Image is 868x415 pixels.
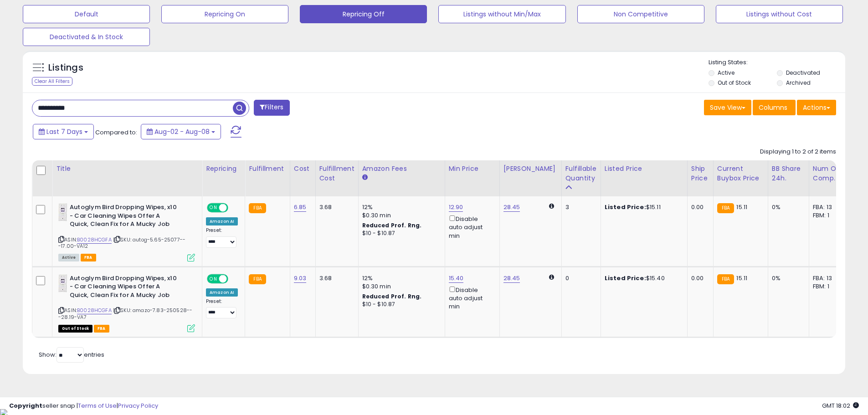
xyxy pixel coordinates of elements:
[691,164,709,183] div: Ship Price
[23,28,150,46] button: Deactivated & In Stock
[46,127,82,136] span: Last 7 Days
[565,164,597,183] div: Fulfillable Quantity
[449,214,493,240] div: Disable auto adjust min
[718,69,734,77] label: Active
[605,164,683,174] div: Listed Price
[605,203,646,211] b: Listed Price:
[249,164,286,174] div: Fulfillment
[362,221,422,229] b: Reduced Prof. Rng.
[58,203,67,221] img: 31hw7NQsEjL._SL40_.jpg
[206,217,238,225] div: Amazon AI
[58,274,67,292] img: 31hw7NQsEjL._SL40_.jpg
[70,203,180,231] b: Autoglym Bird Dropping Wipes, x10 - Car Cleaning Wipes Offer A Quick, Clean Fix for A Mucky Job
[206,288,238,297] div: Amazon AI
[362,203,438,211] div: 12%
[48,61,83,74] h5: Listings
[709,58,845,67] p: Listing States:
[772,203,802,211] div: 0%
[32,77,72,86] div: Clear All Filters
[56,164,198,174] div: Title
[206,298,238,319] div: Preset:
[58,203,195,261] div: ASIN:
[772,164,805,183] div: BB Share 24h.
[438,5,565,23] button: Listings without Min/Max
[294,164,312,174] div: Cost
[736,274,747,282] span: 15.11
[94,325,109,333] span: FBA
[58,254,79,261] span: All listings currently available for purchase on Amazon
[206,164,241,174] div: Repricing
[77,236,112,244] a: B0028HCGFA
[449,274,464,283] a: 15.40
[362,230,438,237] div: $10 - $10.87
[605,274,680,282] div: $15.40
[227,275,241,282] span: OFF
[772,274,802,282] div: 0%
[503,164,558,174] div: [PERSON_NAME]
[58,274,195,332] div: ASIN:
[813,282,843,291] div: FBM: 1
[58,307,192,320] span: | SKU: amazo-7.83-250528---28.19-VA7
[249,203,266,213] small: FBA
[249,274,266,284] small: FBA
[294,203,307,212] a: 6.85
[565,274,594,282] div: 0
[786,69,820,77] label: Deactivated
[227,204,241,212] span: OFF
[208,275,219,282] span: ON
[503,203,520,212] a: 28.45
[759,103,787,112] span: Columns
[33,124,94,139] button: Last 7 Days
[691,203,706,211] div: 0.00
[319,203,351,211] div: 3.68
[716,5,843,23] button: Listings without Cost
[822,401,859,410] span: 2025-08-16 18:02 GMT
[362,164,441,174] div: Amazon Fees
[718,79,751,87] label: Out of Stock
[78,401,117,410] a: Terms of Use
[449,203,463,212] a: 12.90
[362,301,438,308] div: $10 - $10.87
[786,79,811,87] label: Archived
[503,274,520,283] a: 28.45
[797,100,836,115] button: Actions
[717,274,734,284] small: FBA
[9,402,158,410] div: seller snap | |
[300,5,427,23] button: Repricing Off
[753,100,796,115] button: Columns
[362,211,438,220] div: $0.30 min
[605,274,646,282] b: Listed Price:
[565,203,594,211] div: 3
[813,203,843,211] div: FBA: 13
[691,274,706,282] div: 0.00
[362,292,422,300] b: Reduced Prof. Rng.
[319,274,351,282] div: 3.68
[77,307,112,314] a: B0028HCGFA
[717,164,764,183] div: Current Buybox Price
[206,227,238,248] div: Preset:
[760,148,836,156] div: Displaying 1 to 2 of 2 items
[294,274,307,283] a: 9.03
[81,254,96,261] span: FBA
[813,274,843,282] div: FBA: 13
[95,128,137,137] span: Compared to:
[449,164,496,174] div: Min Price
[813,211,843,220] div: FBM: 1
[449,285,493,311] div: Disable auto adjust min
[362,174,368,182] small: Amazon Fees.
[813,164,846,183] div: Num of Comp.
[605,203,680,211] div: $15.11
[70,274,180,302] b: Autoglym Bird Dropping Wipes, x10 - Car Cleaning Wipes Offer A Quick, Clean Fix for A Mucky Job
[23,5,150,23] button: Default
[58,325,92,333] span: All listings that are currently out of stock and unavailable for purchase on Amazon
[704,100,751,115] button: Save View
[254,100,289,116] button: Filters
[736,203,747,211] span: 15.11
[154,127,210,136] span: Aug-02 - Aug-08
[141,124,221,139] button: Aug-02 - Aug-08
[577,5,704,23] button: Non Competitive
[161,5,288,23] button: Repricing On
[208,204,219,212] span: ON
[717,203,734,213] small: FBA
[362,274,438,282] div: 12%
